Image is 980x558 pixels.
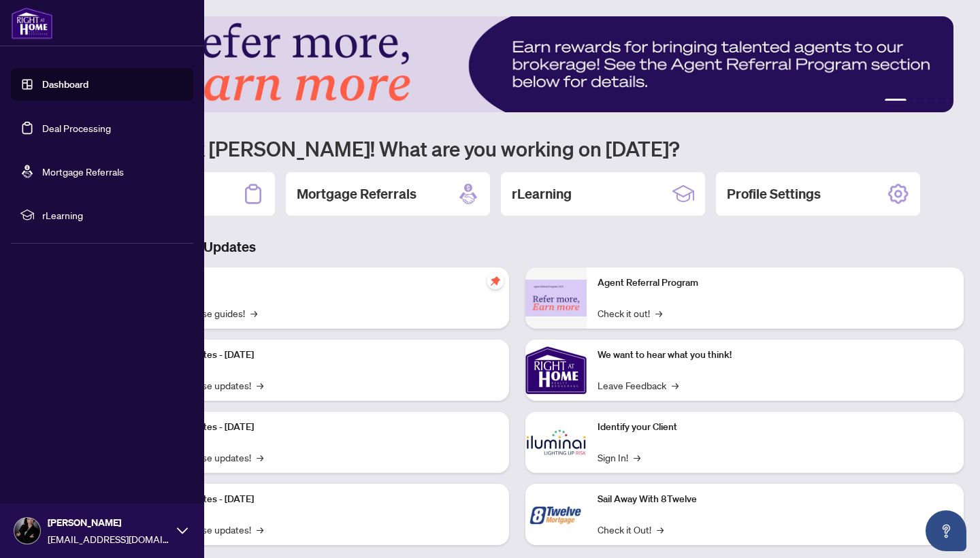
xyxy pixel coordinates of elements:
[71,237,964,257] h3: Brokerage & Industry Updates
[143,492,498,507] p: Platform Updates - [DATE]
[598,492,953,507] p: Sail Away With 8Twelve
[257,378,263,393] span: →
[598,276,953,291] p: Agent Referral Program
[525,340,587,401] img: We want to hear what you think!
[598,522,664,537] a: Check it Out!→
[257,450,263,465] span: →
[257,522,263,537] span: →
[512,184,572,203] h2: rLearning
[598,378,679,393] a: Leave Feedback→
[945,99,950,104] button: 5
[71,16,953,112] img: Slide 0
[598,348,953,363] p: We want to hear what you think!
[487,273,504,289] span: pushpin
[42,78,88,91] a: Dashboard
[912,99,917,104] button: 2
[71,135,964,161] h1: Welcome back [PERSON_NAME]! What are you working on [DATE]?
[42,122,111,134] a: Deal Processing
[885,99,906,104] button: 1
[143,348,498,363] p: Platform Updates - [DATE]
[297,184,416,203] h2: Mortgage Referrals
[11,7,53,39] img: logo
[143,276,498,291] p: Self-Help
[48,531,170,546] span: [EMAIL_ADDRESS][DOMAIN_NAME]
[143,420,498,435] p: Platform Updates - [DATE]
[934,99,939,104] button: 4
[923,99,928,104] button: 3
[250,306,257,321] span: →
[42,208,184,223] span: rLearning
[14,518,40,544] img: Profile Icon
[525,412,587,473] img: Identify your Client
[634,450,640,465] span: →
[727,184,821,203] h2: Profile Settings
[525,484,587,545] img: Sail Away With 8Twelve
[926,510,966,551] button: Open asap
[525,280,587,317] img: Agent Referral Program
[598,306,662,321] a: Check it out!→
[42,165,124,178] a: Mortgage Referrals
[672,378,679,393] span: →
[657,522,664,537] span: →
[655,306,662,321] span: →
[48,515,170,530] span: [PERSON_NAME]
[598,450,640,465] a: Sign In!→
[598,420,953,435] p: Identify your Client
